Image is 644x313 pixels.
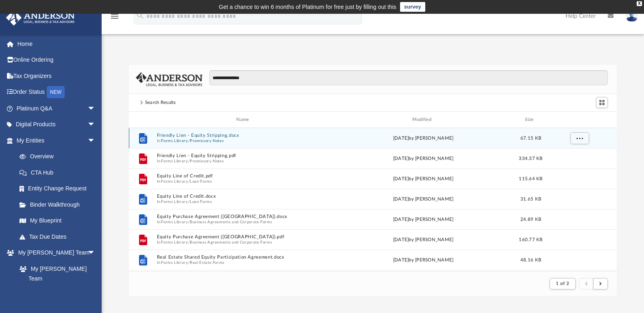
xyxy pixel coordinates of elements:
[596,97,608,108] button: Switch to Grid View
[188,199,189,204] span: /
[161,138,188,143] button: Forms Library
[519,237,542,242] span: 160.77 KB
[161,199,188,204] button: Forms Library
[6,52,108,68] a: Online Ordering
[87,100,104,117] span: arrow_drop_down
[157,179,332,184] span: In
[136,11,145,20] i: search
[4,10,77,26] img: Anderson Advisors Platinum Portal
[188,219,189,224] span: /
[110,15,120,21] a: menu
[157,153,332,158] button: Friendly Lien - Equity Stripping.pdf
[6,84,108,101] a: Order StatusNEW
[161,158,188,164] button: Forms Library
[157,234,332,240] button: Equity Purchase Agreement ([GEOGRAPHIC_DATA]).pdf
[157,199,332,204] span: In
[520,136,541,140] span: 67.15 KB
[87,132,104,149] span: arrow_drop_down
[570,132,589,145] button: More options
[87,245,104,261] span: arrow_drop_down
[335,257,511,264] div: [DATE] by [PERSON_NAME]
[335,116,511,123] div: Modified
[6,36,108,52] a: Home
[161,240,188,245] button: Forms Library
[157,260,332,265] span: In
[157,214,332,219] button: Equity Purchase Agreement ([GEOGRAPHIC_DATA]).docx
[132,116,152,123] div: id
[335,175,511,183] div: [DATE] by [PERSON_NAME]
[335,216,511,223] div: [DATE] by [PERSON_NAME]
[145,99,176,106] div: Search Results
[514,116,547,123] div: Size
[156,116,332,123] div: Name
[519,156,542,161] span: 334.37 KB
[520,217,541,222] span: 24.89 KB
[209,70,608,86] input: Search files and folders
[335,135,511,142] div: [DATE] by [PERSON_NAME]
[626,10,638,22] img: User Pic
[110,11,120,21] i: menu
[6,68,108,84] a: Tax Organizers
[47,86,65,98] div: NEW
[157,255,332,260] button: Real Estate Shared Equity Participation Agreement.docx
[11,196,108,213] a: Binder Walkthrough
[335,236,511,244] div: [DATE] by [PERSON_NAME]
[6,100,108,117] a: Platinum Q&Aarrow_drop_down
[190,138,224,143] button: Promissory Notes
[219,2,396,12] div: Get a chance to win 6 months of Platinum for free just by filling out this
[519,177,542,181] span: 115.64 KB
[11,229,108,245] a: Tax Due Dates
[550,116,607,123] div: id
[188,260,189,265] span: /
[520,197,541,201] span: 31.65 KB
[190,199,212,204] button: Loan Forms
[190,179,212,184] button: Loan Forms
[188,138,189,143] span: /
[400,2,425,12] a: survey
[556,281,569,286] span: 1 of 2
[157,219,332,224] span: In
[129,128,617,271] div: grid
[11,149,108,165] a: Overview
[335,196,511,203] div: [DATE] by [PERSON_NAME]
[11,164,108,181] a: CTA Hub
[87,117,104,133] span: arrow_drop_down
[161,179,188,184] button: Forms Library
[157,133,332,138] button: Friendly Lien - Equity Stripping.docx
[11,261,100,287] a: My [PERSON_NAME] Team
[188,158,189,164] span: /
[157,194,332,199] button: Equity Line of Credit.docx
[190,240,272,245] button: Business Agreements and Corporate Forms
[335,155,511,162] div: [DATE] by [PERSON_NAME]
[188,179,189,184] span: /
[190,219,272,224] button: Business Agreements and Corporate Forms
[161,219,188,224] button: Forms Library
[157,158,332,164] span: In
[6,117,108,133] a: Digital Productsarrow_drop_down
[520,258,541,262] span: 48.16 KB
[161,260,188,265] button: Forms Library
[157,173,332,179] button: Equity Line of Credit.pdf
[637,1,642,6] div: close
[157,138,332,143] span: In
[188,240,189,245] span: /
[6,245,104,261] a: My [PERSON_NAME] Teamarrow_drop_down
[11,213,104,229] a: My Blueprint
[157,240,332,245] span: In
[550,278,575,289] button: 1 of 2
[190,260,224,265] button: Real Estate Forms
[190,158,224,164] button: Promissory Notes
[11,181,108,197] a: Entity Change Request
[6,132,108,149] a: My Entitiesarrow_drop_down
